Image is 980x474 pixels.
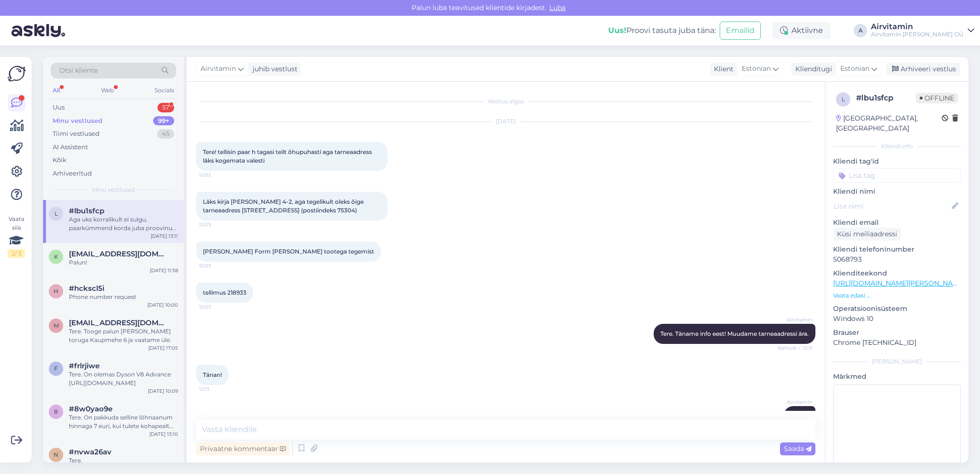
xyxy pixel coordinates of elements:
span: 12:03 [199,303,235,310]
a: AirvitaminAirvitamin [PERSON_NAME] OÜ [871,23,974,38]
div: Tere. Tooge palun [PERSON_NAME] toruga Kaupmehe 6 ja vaatame üle. [69,327,178,344]
div: [DATE] 13:11 [151,232,178,240]
div: Tere. On olemas Dyson V8 Advance [URL][DOMAIN_NAME] [69,370,178,387]
span: tellimus 218933 [203,289,246,296]
div: Airvitamin [871,23,964,31]
div: Arhiveeritud [53,169,92,178]
p: 5068793 [833,254,961,265]
div: Küsi meiliaadressi [833,228,901,241]
p: Windows 10 [833,314,961,324]
div: [DATE] 17:05 [148,344,178,352]
div: [GEOGRAPHIC_DATA], [GEOGRAPHIC_DATA] [836,113,942,133]
span: l [55,210,58,217]
p: Brauser [833,328,961,338]
div: Klienditugi [791,64,832,74]
div: [DATE] 11:38 [150,267,178,274]
div: [DATE] 10:00 [147,301,178,309]
span: k [54,253,58,260]
span: Estonian [742,64,771,74]
span: Estonian [840,64,869,74]
span: #8w0yao9e [69,405,112,413]
div: Palun! [69,258,178,267]
span: Nähtud ✓ 12:11 [777,344,813,352]
span: Otsi kliente [59,66,98,76]
div: Vaata siia [8,215,25,258]
div: Vestlus algas [196,97,815,106]
div: [DATE] 13:10 [149,430,178,438]
span: #lbu1sfcp [69,207,104,215]
span: Airvitamin [200,64,236,74]
span: n [54,451,58,458]
span: 12:13 [199,386,235,393]
div: AI Assistent [53,143,88,152]
div: 99+ [153,116,174,126]
p: Vaata edasi ... [833,291,961,300]
div: Tiimi vestlused [53,129,100,139]
div: Proovi tasuta juba täna: [608,25,716,36]
div: Aktiivne [772,22,831,39]
div: Kõik [53,155,67,165]
div: Web [99,84,116,97]
img: Askly Logo [8,65,26,83]
span: 8 [54,408,58,415]
div: Airvitamin [PERSON_NAME] OÜ [871,31,964,38]
div: Privaatne kommentaar [196,442,290,455]
button: Emailid [720,22,761,40]
span: h [54,287,58,295]
div: [PERSON_NAME] [833,357,961,366]
div: # lbu1sfcp [856,92,916,104]
p: Chrome [TECHNICAL_ID] [833,338,961,348]
div: All [51,84,62,97]
span: 12:02 [199,171,235,178]
input: Lisa nimi [834,201,950,211]
span: Minu vestlused [92,186,135,194]
div: 57 [157,103,174,112]
div: juhib vestlust [249,64,298,74]
div: Minu vestlused [53,116,102,126]
div: Arhiveeri vestlus [886,63,960,76]
div: Tere. [69,456,178,465]
div: [DATE] [196,117,815,126]
div: Kliendi info [833,142,961,151]
div: A [854,24,867,37]
p: Kliendi tag'id [833,156,961,166]
span: Tere. Täname info eest! Muudame tarneaadressi ära. [660,330,809,337]
span: 12:03 [199,262,235,269]
div: Tere. On pakkuda selline lõhnaanum hinnaga 7 euri, kui tulete kohapealt ostma. Saatmisel lisandub... [69,413,178,430]
span: Airvitamin [777,316,813,323]
p: Kliendi nimi [833,187,961,197]
span: Airvitamin [777,398,813,406]
p: Kliendi telefoninumber [833,244,961,254]
span: Tänan! [203,371,222,378]
p: Klienditeekond [833,268,961,278]
span: #nvwa26av [69,448,111,456]
b: Uus! [608,26,626,35]
span: Offline [916,93,958,103]
span: m [54,322,59,329]
span: Läks kirja [PERSON_NAME] 4-2, aga tegelikult oleks õige tarneaadress [STREET_ADDRESS] (postiindek... [203,198,365,214]
div: [DATE] 10:09 [148,387,178,395]
span: [PERSON_NAME] Form [PERSON_NAME] tootega tegemist [203,248,374,255]
p: Märkmed [833,372,961,382]
span: Tere! tellisin paar h tagasi teilt õhupuhasti aga tarneaadress läks kogemata valesti [203,148,373,164]
div: Aga uks korralikult ei sulgu, paarkümmend korda juba proovinud ja sättinud.. et ainult teibiga vi... [69,215,178,232]
div: Socials [153,84,176,97]
div: 45 [157,129,174,139]
div: Phone number request [69,293,178,301]
div: Klient [710,64,734,74]
div: 2 / 3 [8,249,25,258]
div: Uus [53,103,65,112]
span: kaie666@gmail.com [69,250,168,258]
p: Kliendi email [833,218,961,228]
span: #frlrjiwe [69,362,100,370]
span: Luba [546,3,568,12]
span: #hckscl5i [69,284,104,293]
span: l [842,96,845,103]
span: Saada [784,444,812,453]
span: 12:03 [199,221,235,228]
input: Lisa tag [833,168,961,183]
span: maris_20@msn.com [69,319,168,327]
span: f [54,365,58,372]
p: Operatsioonisüsteem [833,304,961,314]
